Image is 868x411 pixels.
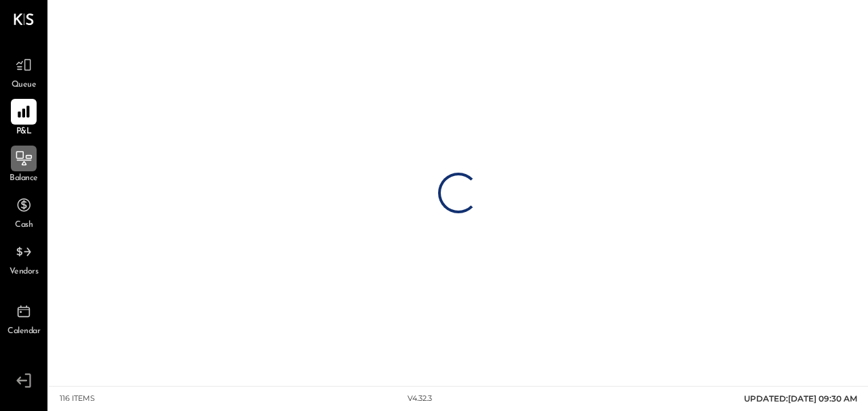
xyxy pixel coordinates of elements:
[9,266,39,278] span: Vendors
[1,192,47,232] a: Cash
[16,126,32,138] span: P&L
[1,299,47,338] a: Calendar
[12,79,37,91] span: Queue
[9,173,38,185] span: Balance
[1,99,47,138] a: P&L
[1,52,47,91] a: Queue
[1,239,47,278] a: Vendors
[744,393,857,404] span: UPDATED: [DATE] 09:30 AM
[1,146,47,185] a: Balance
[408,393,432,404] div: v 4.32.3
[15,219,33,232] span: Cash
[60,393,95,404] div: 116 items
[7,326,40,338] span: Calendar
